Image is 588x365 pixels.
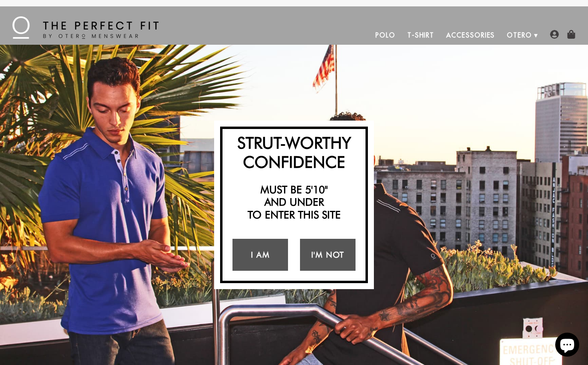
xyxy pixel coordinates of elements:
[226,183,362,221] h2: Must be 5'10" and under to enter this site
[567,30,576,39] img: shopping-bag-icon.png
[369,26,401,45] a: Polo
[401,26,440,45] a: T-Shirt
[232,239,288,271] a: I Am
[226,133,362,171] h2: Strut-Worthy Confidence
[553,333,582,359] inbox-online-store-chat: Shopify online store chat
[440,26,501,45] a: Accessories
[12,16,159,39] img: The Perfect Fit - by Otero Menswear - Logo
[300,239,356,271] a: I'm Not
[501,26,538,45] a: Otero
[550,30,559,39] img: user-account-icon.png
